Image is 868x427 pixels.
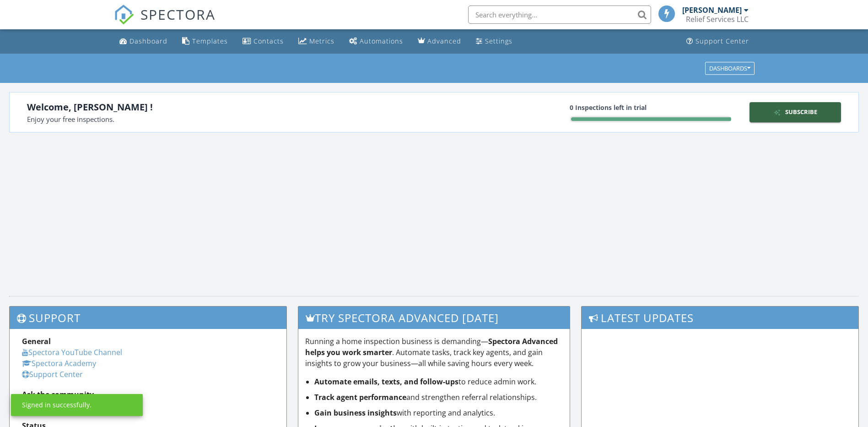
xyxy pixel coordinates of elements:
strong: Spectora Advanced helps you work smarter [305,336,558,357]
a: Support Center [683,33,753,50]
div: Settings [485,37,512,45]
div: Enjoy your free inspections. [27,114,434,125]
strong: Automate emails, texts, and follow-ups [314,377,458,387]
a: Advanced [414,33,465,50]
a: Contacts [239,33,287,50]
div: [PERSON_NAME] [682,5,742,15]
div: Dashboards [709,65,750,71]
div: Dashboard [129,37,167,45]
div: Signed in successfully. [22,400,92,410]
a: Automations (Basic) [345,33,407,50]
img: icon-sparkles-377fab4bbd7c819a5895.svg [774,109,785,116]
div: Templates [192,37,228,45]
div: Welcome, [PERSON_NAME] ! [27,100,434,114]
a: Spectora YouTube Channel [22,347,122,357]
strong: General [22,336,51,346]
a: Settings [472,33,516,50]
a: Dashboard [116,33,171,50]
a: Subscribe [749,102,841,122]
img: The Best Home Inspection Software - Spectora [114,5,134,25]
li: to reduce admin work. [314,376,563,387]
button: Dashboards [705,62,755,75]
li: and strengthen referral relationships. [314,392,563,403]
a: Support Center [22,369,83,379]
h3: Latest Updates [582,307,858,329]
strong: Gain business insights [314,408,397,418]
div: Automations [360,37,403,45]
p: Running a home inspection business is demanding— . Automate tasks, track key agents, and gain ins... [305,336,563,369]
a: Spectora Academy [22,358,96,368]
a: Templates [178,33,232,50]
h3: Support [10,307,286,329]
div: 0 Inspections left in trial [570,103,731,112]
div: Contacts [253,37,284,45]
div: Metrics [309,37,334,45]
div: Subscribe [753,108,837,117]
a: SPECTORA [114,12,216,32]
div: Ask the community [22,389,274,400]
li: with reporting and analytics. [314,407,563,418]
h3: Try spectora advanced [DATE] [298,307,570,329]
strong: Track agent performance [314,392,406,402]
input: Search everything... [468,5,651,24]
a: Metrics [295,33,338,50]
div: Relief Services LLC [686,15,749,24]
div: Support Center [695,37,749,45]
span: SPECTORA [140,5,216,24]
div: Advanced [427,37,461,45]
